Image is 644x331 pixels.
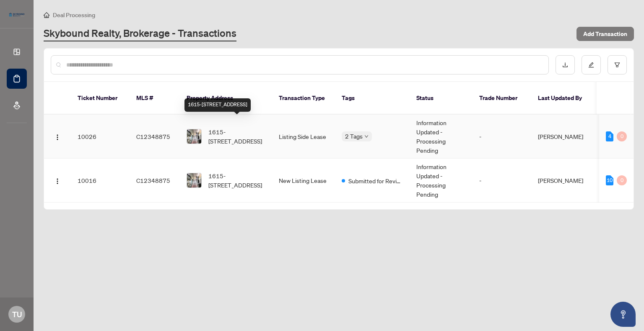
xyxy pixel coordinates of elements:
img: Logo [54,134,61,141]
span: Submitted for Review [348,176,403,185]
img: thumbnail-img [187,173,201,187]
span: filter [614,62,620,68]
td: 10016 [71,159,130,203]
div: 1615-[STREET_ADDRESS] [184,98,251,112]
img: logo [7,10,27,19]
button: Add Transaction [576,27,634,41]
th: Property Address [180,82,272,115]
th: MLS # [130,82,180,115]
button: Logo [51,130,64,143]
span: download [562,62,568,68]
span: C12348875 [136,133,170,140]
th: Trade Number [473,82,531,115]
button: Open asap [610,302,636,327]
div: 0 [617,131,627,141]
span: Add Transaction [583,27,627,41]
td: [PERSON_NAME] [531,159,594,203]
td: 10026 [71,115,130,159]
th: Tags [335,82,410,115]
td: New Listing Lease [272,159,335,203]
span: 1615-[STREET_ADDRESS] [208,171,265,190]
span: down [364,134,369,139]
th: Last Updated By [531,82,594,115]
span: home [44,12,49,18]
td: Information Updated - Processing Pending [410,159,473,203]
td: [PERSON_NAME] [531,115,594,159]
a: Skybound Realty, Brokerage - Transactions [44,26,236,41]
td: - [473,115,531,159]
span: C12348875 [136,177,170,184]
span: Deal Processing [53,11,95,19]
span: edit [588,62,594,68]
th: Transaction Type [272,82,335,115]
td: Information Updated - Processing Pending [410,115,473,159]
th: Ticket Number [71,82,130,115]
div: 0 [617,175,627,185]
button: Logo [51,174,64,187]
th: Status [410,82,473,115]
img: Logo [54,178,61,185]
span: TU [12,308,22,320]
span: 1615-[STREET_ADDRESS] [208,127,265,146]
span: 2 Tags [345,131,363,141]
div: 10 [606,175,613,185]
td: Listing Side Lease [272,115,335,159]
button: filter [608,55,627,74]
div: 4 [606,131,613,141]
td: - [473,159,531,203]
button: download [556,55,575,74]
img: thumbnail-img [187,129,201,144]
button: edit [582,55,601,74]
